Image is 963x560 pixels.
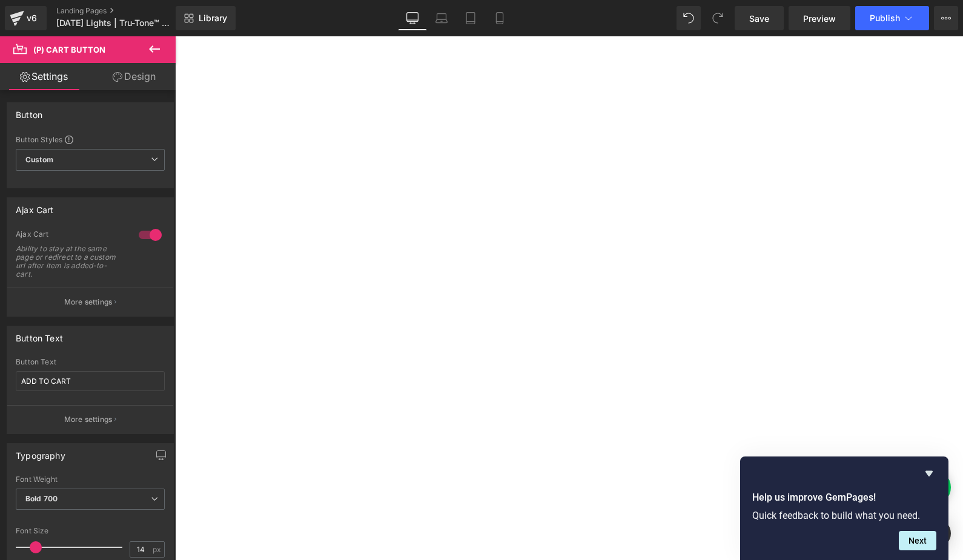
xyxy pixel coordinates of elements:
[16,245,125,278] div: Ability to stay at the same page or redirect to a custom url after item is added-to-cart.
[749,12,769,25] span: Save
[752,510,936,521] p: Quick feedback to build what you need.
[64,297,113,308] p: More settings
[153,545,163,553] span: px
[922,466,936,481] button: Hide survey
[5,6,47,30] a: v6
[7,288,173,316] button: More settings
[456,6,485,30] a: Tablet
[706,6,730,30] button: Redo
[16,229,127,242] div: Ajax Cart
[25,494,58,503] b: Bold 700
[25,155,53,165] b: Custom
[7,405,173,433] button: More settings
[934,6,958,30] button: More
[16,134,165,144] div: Button Styles
[24,10,39,26] div: v6
[398,6,427,30] a: Desktop
[752,466,936,550] div: Help us improve GemPages!
[16,358,165,366] div: Button Text
[56,6,196,16] a: Landing Pages
[16,527,165,535] div: Font Size
[899,531,936,550] button: Next question
[16,198,54,215] div: Ajax Cart
[16,326,63,343] div: Button Text
[64,414,113,425] p: More settings
[90,63,178,90] a: Design
[789,6,850,30] a: Preview
[199,13,227,24] span: Library
[752,490,936,505] h2: Help us improve GemPages!
[803,12,836,25] span: Preview
[427,6,456,30] a: Laptop
[855,6,929,30] button: Publish
[677,6,701,30] button: Undo
[16,444,65,461] div: Typography
[176,6,236,30] a: New Library
[56,18,173,28] span: [DATE] Lights | Tru-Tone™ vintage-style LED light bulbs
[870,13,900,23] span: Publish
[16,475,165,484] div: Font Weight
[33,45,105,54] span: (P) Cart Button
[16,103,42,120] div: Button
[485,6,514,30] a: Mobile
